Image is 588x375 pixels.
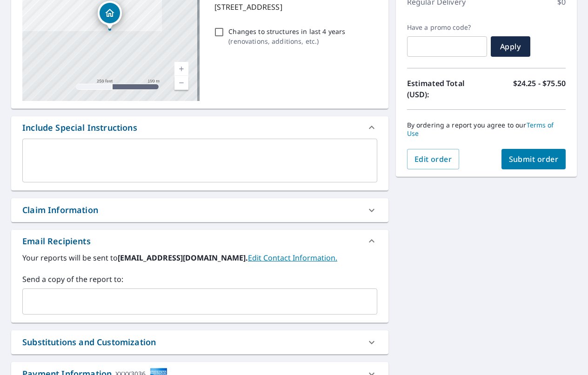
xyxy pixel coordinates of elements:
[11,230,388,252] div: Email Recipients
[513,78,566,100] p: $24.25 - $75.50
[11,198,388,222] div: Claim Information
[407,78,487,100] p: Estimated Total (USD):
[407,121,566,138] p: By ordering a report you agree to our
[248,253,337,263] a: EditContactInfo
[22,274,377,285] label: Send a copy of the report to:
[174,62,188,76] a: Current Level 17, Zoom In
[22,121,137,134] div: Include Special Instructions
[407,121,554,138] a: Terms of Use
[501,149,566,169] button: Submit order
[228,36,345,46] p: ( renovations, additions, etc. )
[11,330,388,354] div: Substitutions and Customization
[228,27,345,36] p: Changes to structures in last 4 years
[174,76,188,90] a: Current Level 17, Zoom Out
[407,23,487,32] label: Have a promo code?
[118,253,248,263] b: [EMAIL_ADDRESS][DOMAIN_NAME].
[22,235,91,248] div: Email Recipients
[491,36,530,57] button: Apply
[414,154,452,164] span: Edit order
[22,204,98,216] div: Claim Information
[98,1,122,30] div: Dropped pin, building 1, Residential property, 7612 Applecross Ln Dallas, TX 75248
[509,154,559,164] span: Submit order
[22,336,156,348] div: Substitutions and Customization
[214,1,373,13] p: [STREET_ADDRESS]
[407,149,460,169] button: Edit order
[22,252,377,263] label: Your reports will be sent to
[498,41,523,52] span: Apply
[11,116,388,139] div: Include Special Instructions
